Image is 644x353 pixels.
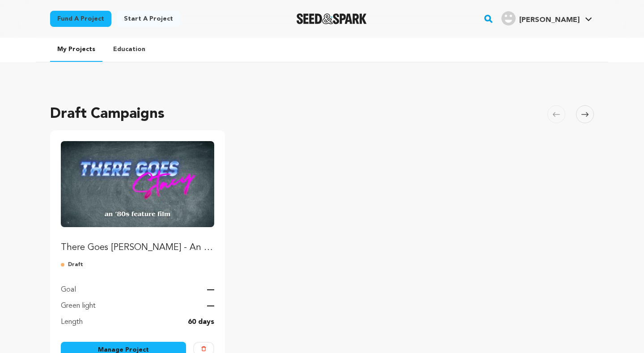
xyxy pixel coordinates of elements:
[61,241,214,254] p: There Goes [PERSON_NAME] - An '80s Feature Film
[61,261,214,268] p: Draft
[201,346,206,351] img: trash-empty.svg
[106,38,153,61] a: Education
[519,17,580,24] span: [PERSON_NAME]
[61,141,214,254] a: Fund There Goes Stacy - An '80s Feature Film
[61,261,68,268] img: submitted-for-review.svg
[50,11,111,27] a: Fund a project
[117,11,180,27] a: Start a project
[297,13,367,24] img: Seed&Spark Logo Dark Mode
[61,301,96,311] p: Green light
[207,301,214,311] p: —
[501,11,580,26] div: Del Rosario G.'s Profile
[500,9,594,26] a: Del Rosario G.'s Profile
[61,284,76,295] p: Goal
[188,317,214,327] p: 60 days
[207,284,214,295] p: —
[500,9,594,28] span: Del Rosario G.'s Profile
[297,13,367,24] a: Seed&Spark Homepage
[501,11,516,26] img: user.png
[61,317,83,327] p: Length
[50,38,102,62] a: My Projects
[50,103,165,125] h2: Draft Campaigns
